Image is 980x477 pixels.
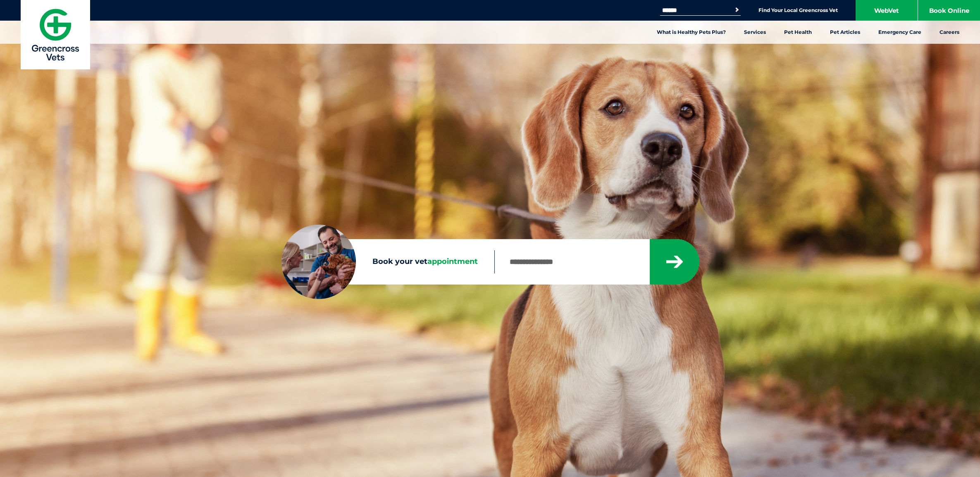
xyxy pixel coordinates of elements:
a: Services [735,21,775,44]
a: Emergency Care [869,21,930,44]
a: Pet Health [775,21,821,44]
span: appointment [427,257,478,266]
a: Find Your Local Greencross Vet [758,7,838,14]
button: Search [733,6,741,14]
label: Book your vet [281,256,494,268]
a: Pet Articles [821,21,869,44]
a: What is Healthy Pets Plus? [648,21,735,44]
a: Careers [930,21,968,44]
